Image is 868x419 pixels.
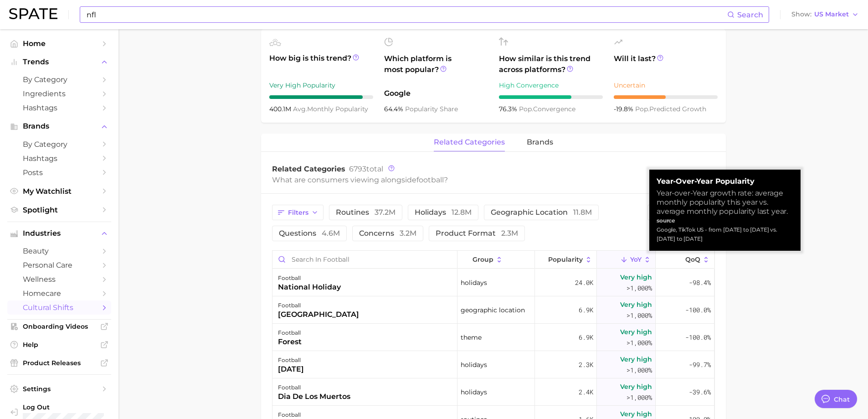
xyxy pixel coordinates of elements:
span: holidays [461,359,487,370]
span: Product Releases [23,359,96,367]
span: Related Categories [272,165,345,173]
span: Which platform is most popular? [384,53,488,83]
span: geographic location [461,305,525,316]
span: concerns [359,230,416,237]
div: Very High Popularity [269,80,373,91]
span: -100.0% [685,332,711,343]
input: Search in football [272,251,457,268]
span: holidays [461,277,487,288]
span: How similar is this trend across platforms? [499,53,603,75]
button: football[GEOGRAPHIC_DATA]geographic location6.9kVery high>1,000%-100.0% [272,296,714,324]
span: -99.7% [689,359,711,370]
div: [DATE] [278,364,304,375]
span: -19.8% [614,105,635,113]
span: Brands [23,122,96,130]
span: 64.4% [384,105,405,113]
button: Export Data [659,169,714,182]
button: QoQ [656,251,714,269]
a: Onboarding Videos [7,320,111,333]
span: -100.0% [685,305,711,316]
a: Help [7,338,111,352]
button: group [457,251,535,269]
span: popularity share [405,105,458,113]
div: Google, TikTok US - from [DATE] to [DATE] vs. [DATE] to [DATE] [657,225,793,243]
a: Home [7,36,111,51]
span: Trends [23,58,96,66]
div: football [278,327,302,338]
div: national holiday [278,282,341,293]
span: Very high [620,272,652,283]
a: wellness [7,272,111,286]
span: Very high [620,299,652,310]
span: Help [23,341,96,349]
span: geographic location [491,209,592,216]
a: Product Releases [7,356,111,370]
span: 2.3m [501,229,518,238]
button: Industries [7,227,111,240]
span: Home [23,39,96,48]
a: by Category [7,72,111,87]
span: -98.4% [689,277,711,288]
span: US Market [814,12,849,17]
span: product format [436,230,518,237]
span: Will it last? [614,53,718,75]
span: YoY [630,256,642,263]
strong: source [657,217,675,224]
span: 4.6m [322,229,340,238]
a: Spotlight [7,203,111,217]
span: beauty [23,247,96,255]
span: Very high [620,354,652,365]
span: >1,000% [627,338,652,347]
span: 6.9k [579,332,593,343]
span: by Category [23,75,96,84]
abbr: popularity index [519,105,533,113]
span: Log Out [23,403,116,411]
span: football [416,176,444,184]
span: Hashtags [23,103,96,112]
span: Hashtags [23,154,96,163]
span: Search [737,10,763,19]
span: Show [791,12,812,17]
span: holidays [461,387,487,398]
span: convergence [519,105,575,113]
button: Trends [7,55,111,69]
div: Year-over-Year growth rate: average monthly popularity this year vs. average monthly popularity l... [657,189,793,216]
div: High Convergence [499,80,603,91]
span: personal care [23,261,96,269]
div: dia de los muertos [278,391,350,402]
span: theme [461,332,482,343]
div: What are consumers viewing alongside ? [272,174,655,186]
span: Ingredients [23,89,96,98]
button: Columnsnew [647,205,714,220]
span: 12.8m [452,208,472,217]
span: >1,000% [627,393,652,402]
span: by Category [23,140,96,149]
span: monthly popularity [293,105,368,113]
div: 9 / 10 [269,95,373,99]
a: Hashtags [7,101,111,115]
div: Uncertain [614,80,718,91]
span: Google [384,88,488,99]
button: Brands [7,119,111,133]
span: Popularity [548,256,583,263]
button: ShowUS Market [789,9,861,21]
span: Filters [288,209,308,217]
span: How big is this trend? [269,53,373,75]
strong: Year-over-Year Popularity [657,177,793,186]
button: footballforesttheme6.9kVery high>1,000%-100.0% [272,324,714,351]
span: 11.8m [573,208,592,217]
span: 24.0k [575,277,593,288]
span: 37.2m [375,208,395,217]
a: Settings [7,382,111,396]
div: football [278,300,359,311]
abbr: popularity index [635,105,649,113]
a: Hashtags [7,151,111,166]
a: Posts [7,166,111,180]
button: Popularity [535,251,597,269]
button: YoY [597,251,656,269]
div: football [278,355,304,366]
span: Very high [620,381,652,392]
span: cultural shifts [23,303,96,312]
abbr: average [293,105,307,113]
span: -39.6% [689,387,711,398]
